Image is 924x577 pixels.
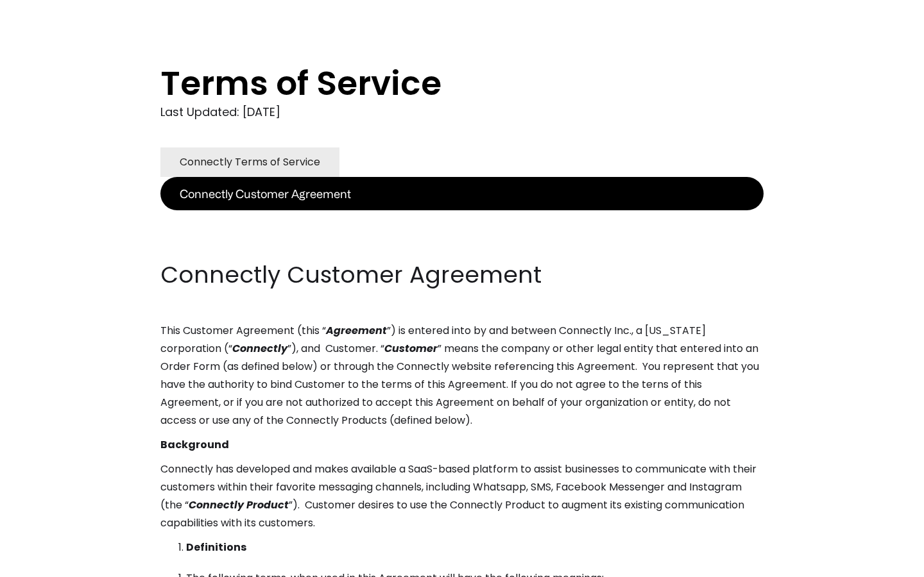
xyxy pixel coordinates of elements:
[160,235,764,253] p: ‍
[384,341,438,356] em: Customer
[232,341,287,356] em: Connectly
[180,185,351,203] div: Connectly Customer Agreement
[160,210,764,228] p: ‍
[189,498,289,512] em: Connectly Product
[160,103,764,122] div: Last Updated: [DATE]
[160,460,764,532] p: Connectly has developed and makes available a SaaS-based platform to assist businesses to communi...
[160,437,229,452] strong: Background
[13,553,77,573] aside: Language selected: English
[180,153,320,171] div: Connectly Terms of Service
[26,555,77,573] ul: Language list
[160,322,764,430] p: This Customer Agreement (this “ ”) is entered into by and between Connectly Inc., a [US_STATE] co...
[326,323,387,338] em: Agreement
[186,540,246,555] strong: Definitions
[160,259,764,291] h2: Connectly Customer Agreement
[160,64,712,103] h1: Terms of Service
